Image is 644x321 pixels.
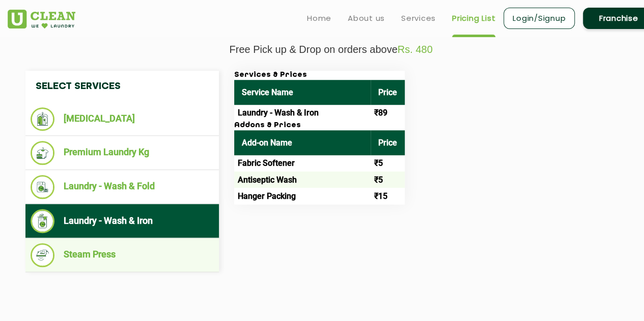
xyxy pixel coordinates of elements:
[31,141,54,165] img: Premium Laundry Kg
[307,12,331,24] a: Home
[31,107,54,131] img: Dry Cleaning
[31,243,214,267] li: Steam Press
[31,141,214,165] li: Premium Laundry Kg
[371,188,405,204] td: ₹15
[234,121,405,130] h3: Addons & Prices
[234,155,371,171] td: Fabric Softener
[401,12,436,24] a: Services
[31,209,214,233] li: Laundry - Wash & Iron
[234,171,371,188] td: Antiseptic Wash
[503,8,575,29] a: Login/Signup
[31,243,54,267] img: Steam Press
[371,105,405,121] td: ₹89
[234,188,371,204] td: Hanger Packing
[371,80,405,105] th: Price
[371,155,405,171] td: ₹5
[398,44,433,55] span: Rs. 480
[452,12,495,24] a: Pricing List
[31,175,214,199] li: Laundry - Wash & Fold
[371,171,405,188] td: ₹5
[348,12,385,24] a: About us
[31,209,54,233] img: Laundry - Wash & Iron
[234,71,405,80] h3: Services & Prices
[234,105,371,121] td: Laundry - Wash & Iron
[371,130,405,155] th: Price
[234,80,371,105] th: Service Name
[8,10,75,28] img: UClean Laundry and Dry Cleaning
[31,175,54,199] img: Laundry - Wash & Fold
[234,130,371,155] th: Add-on Name
[25,71,219,102] h4: Select Services
[31,107,214,131] li: [MEDICAL_DATA]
